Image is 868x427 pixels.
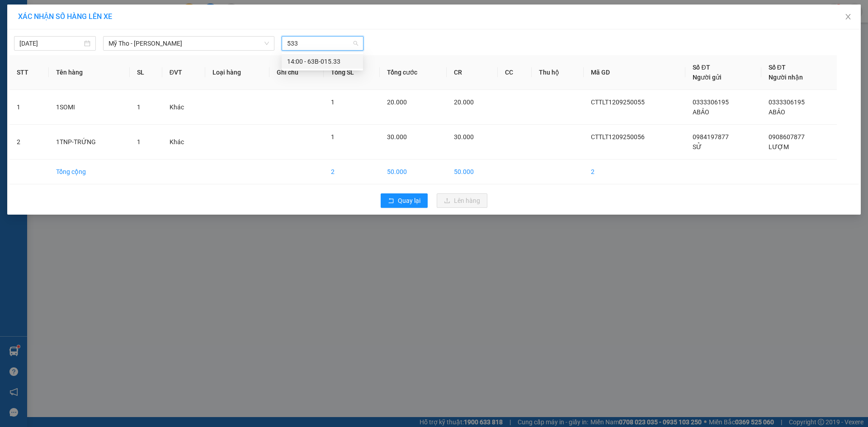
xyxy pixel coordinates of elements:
th: Tên hàng [49,55,130,90]
span: Số ĐT [693,64,710,71]
span: 0984197877 [693,133,729,141]
td: 2 [324,160,380,184]
span: 1 [137,138,141,145]
th: CC [498,55,532,90]
span: ABẢO [693,108,709,116]
td: 1SOMI [49,90,130,125]
td: Khác [162,90,206,125]
span: Quay lại [398,196,420,206]
span: LƯỢM [769,143,789,150]
div: 14:00 - 63B-015.33 [287,56,358,66]
input: 12/09/2025 [19,38,82,48]
span: ABẢO [769,108,785,116]
span: 1 [331,133,335,141]
th: ĐVT [162,55,206,90]
span: CTTLT1209250055 [591,99,645,106]
td: Khác [162,125,206,160]
span: 30.000 [387,133,407,141]
span: 20.000 [454,99,474,106]
th: SL [130,55,162,90]
th: STT [9,55,49,90]
div: [PERSON_NAME] [5,65,201,89]
span: 0333306195 [693,99,729,106]
span: down [264,41,269,46]
span: 30.000 [454,133,474,141]
span: rollback [388,197,394,205]
th: CR [447,55,498,90]
td: 2 [9,125,49,160]
th: Tổng cước [380,55,447,90]
td: Tổng cộng [49,160,130,184]
span: 1 [331,99,335,106]
td: 2 [584,160,686,184]
th: Thu hộ [532,55,584,90]
span: 20.000 [387,99,407,106]
td: 1 [9,90,49,125]
th: Ghi chú [269,55,324,90]
th: Tổng SL [324,55,380,90]
button: Close [835,5,861,30]
th: Mã GD [584,55,686,90]
span: Mỹ Tho - Hồ Chí Minh [108,37,269,50]
span: 0908607877 [769,133,805,141]
td: 50.000 [380,160,447,184]
span: Người gửi [693,74,722,81]
span: SỬ [693,143,702,150]
button: rollbackQuay lại [381,193,428,208]
td: 50.000 [447,160,498,184]
span: 1 [137,103,141,111]
span: Số ĐT [769,64,786,71]
span: CTTLT1209250056 [591,133,645,141]
th: Loại hàng [205,55,269,90]
span: Người nhận [769,74,803,81]
span: close [844,13,852,20]
button: uploadLên hàng [437,193,487,208]
td: 1TNP-TRỨNG [49,125,130,160]
text: CTTLT1209250056 [42,43,165,59]
span: 0333306195 [769,99,805,106]
span: XÁC NHẬN SỐ HÀNG LÊN XE [18,12,112,21]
